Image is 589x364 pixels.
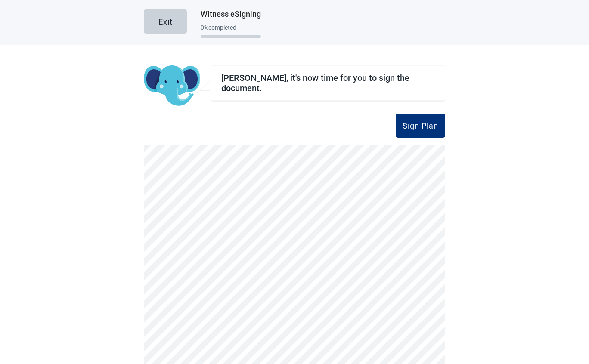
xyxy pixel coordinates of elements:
button: Exit [144,9,187,34]
h1: Witness eSigning [201,8,261,20]
img: Koda Elephant [144,65,200,107]
div: Sign Plan [403,121,438,130]
div: [PERSON_NAME], it's now time for you to sign the document. [221,73,434,93]
div: 0 % completed [201,24,261,31]
div: Exit [158,17,173,26]
button: Sign Plan [396,114,445,138]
